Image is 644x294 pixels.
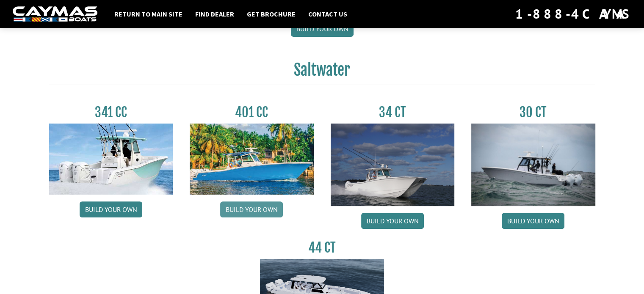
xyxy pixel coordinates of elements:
h3: 341 CC [49,104,173,120]
a: Contact Us [304,8,351,19]
h3: 34 CT [331,104,455,120]
a: Build your own [80,201,142,217]
div: 1-888-4CAYMAS [515,5,631,23]
img: 341CC-thumbjpg.jpg [49,124,173,195]
img: 30_CT_photo_shoot_for_caymas_connect.jpg [471,124,595,206]
a: Build your own [502,213,564,229]
a: Build your own [291,21,354,37]
img: 401CC_thumb.pg.jpg [190,124,314,195]
a: Build your own [220,201,283,217]
img: white-logo-c9c8dbefe5ff5ceceb0f0178aa75bf4bb51f6bca0971e226c86eb53dfe498488.png [13,6,97,22]
a: Get Brochure [243,8,300,19]
img: Caymas_34_CT_pic_1.jpg [331,124,455,206]
a: Build your own [361,213,424,229]
h3: 44 CT [260,240,384,256]
a: Return to main site [110,8,187,19]
h3: 401 CC [190,104,314,120]
h3: 30 CT [471,104,595,120]
a: Find Dealer [191,8,238,19]
h2: Saltwater [49,60,595,84]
